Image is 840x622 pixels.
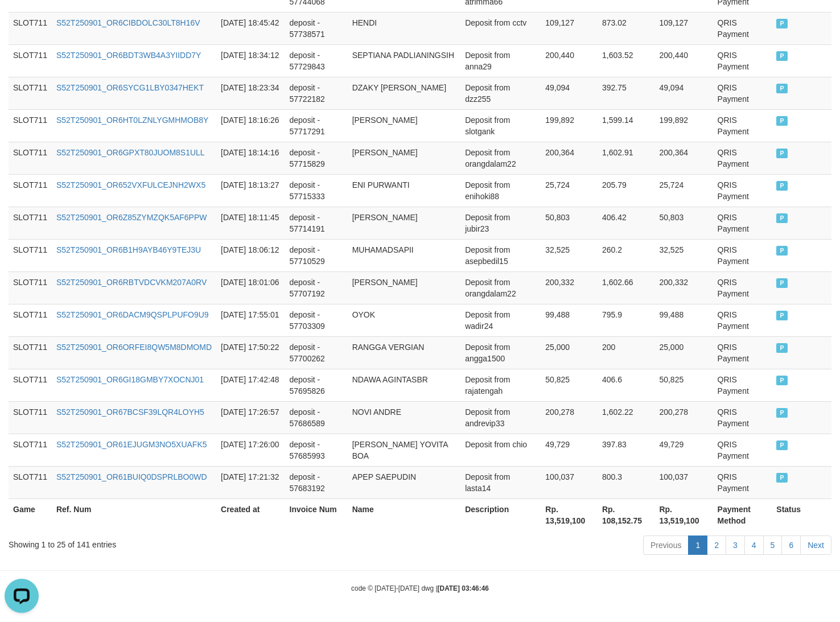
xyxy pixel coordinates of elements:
td: 25,724 [541,174,598,207]
td: [DATE] 18:01:06 [216,271,285,304]
td: SLOT711 [9,369,52,401]
td: Deposit from jubir23 [460,207,541,239]
td: SLOT711 [9,401,52,434]
a: 3 [726,536,745,555]
td: NDAWA AGINTASBR [348,369,461,401]
a: Previous [643,536,689,555]
td: 49,094 [654,77,713,109]
td: deposit - 57700262 [285,336,348,369]
td: SLOT711 [9,434,52,466]
td: 200,364 [654,142,713,174]
td: 205.79 [598,174,654,207]
a: S52T250901_OR6CIBDOLC30LT8H16V [56,18,200,27]
td: deposit - 57683192 [285,466,348,499]
td: 200,440 [654,44,713,77]
td: 200,440 [541,44,598,77]
th: Status [772,499,831,531]
td: ENI PURWANTI [348,174,461,207]
a: S52T250901_OR61EJUGM3NO5XUAFK5 [56,440,207,449]
td: [DATE] 17:55:01 [216,304,285,336]
span: PAID [776,440,788,450]
td: QRIS Payment [713,434,772,466]
td: Deposit from orangdalam22 [460,271,541,304]
span: PAID [776,376,788,385]
td: SLOT711 [9,44,52,77]
td: [DATE] 18:13:27 [216,174,285,207]
span: PAID [776,181,788,191]
td: deposit - 57738571 [285,12,348,44]
a: S52T250901_OR6B1H9AYB46Y9TEJ3U [56,245,201,254]
td: SLOT711 [9,174,52,207]
td: APEP SAEPUDIN [348,466,461,499]
td: 49,729 [541,434,598,466]
td: 109,127 [541,12,598,44]
strong: [DATE] 03:46:46 [438,584,489,592]
td: OYOK [348,304,461,336]
td: [DATE] 18:16:26 [216,109,285,142]
td: QRIS Payment [713,174,772,207]
td: SLOT711 [9,271,52,304]
td: [DATE] 18:11:45 [216,207,285,239]
td: Deposit from anna29 [460,44,541,77]
td: 25,000 [654,336,713,369]
td: 1,599.14 [598,109,654,142]
td: Deposit from rajatengah [460,369,541,401]
td: QRIS Payment [713,207,772,239]
td: 100,037 [654,466,713,499]
span: PAID [776,149,788,158]
td: SLOT711 [9,109,52,142]
td: QRIS Payment [713,369,772,401]
td: [DATE] 18:06:12 [216,239,285,271]
td: Deposit from lasta14 [460,466,541,499]
td: NOVI ANDRE [348,401,461,434]
td: 397.83 [598,434,654,466]
th: Rp. 13,519,100 [541,499,598,531]
td: QRIS Payment [713,401,772,434]
td: deposit - 57729843 [285,44,348,77]
td: 795.9 [598,304,654,336]
th: Ref. Num [52,499,216,531]
td: QRIS Payment [713,77,772,109]
a: Next [800,536,831,555]
td: 25,724 [654,174,713,207]
td: Deposit from slotgank [460,109,541,142]
td: 1,603.52 [598,44,654,77]
td: [DATE] 18:14:16 [216,142,285,174]
td: QRIS Payment [713,239,772,271]
td: [DATE] 18:34:12 [216,44,285,77]
td: 1,602.66 [598,271,654,304]
a: S52T250901_OR6SYCG1LBY0347HEKT [56,83,204,92]
td: Deposit from enihoki88 [460,174,541,207]
a: S52T250901_OR6HT0LZNLYGMHMOB8Y [56,116,208,125]
th: Rp. 108,152.75 [598,499,654,531]
td: 99,488 [654,304,713,336]
td: Deposit from andrevip33 [460,401,541,434]
th: Created at [216,499,285,531]
td: [PERSON_NAME] [348,142,461,174]
td: deposit - 57685993 [285,434,348,466]
td: 200 [598,336,654,369]
td: Deposit from asepbedil15 [460,239,541,271]
a: S52T250901_OR6DACM9QSPLPUFO9U9 [56,310,209,319]
td: deposit - 57695826 [285,369,348,401]
span: PAID [776,278,788,288]
td: deposit - 57707192 [285,271,348,304]
td: SEPTIANA PADLIANINGSIH [348,44,461,77]
td: QRIS Payment [713,466,772,499]
td: QRIS Payment [713,336,772,369]
td: Deposit from wadir24 [460,304,541,336]
a: 6 [781,536,801,555]
a: S52T250901_OR6BDT3WB4A3YIIDD7Y [56,51,201,60]
button: Open LiveChat chat widget [5,5,39,39]
td: [DATE] 17:21:32 [216,466,285,499]
a: S52T250901_OR6ORFEI8QW5M8DMOMD [56,343,212,352]
td: 25,000 [541,336,598,369]
td: 50,803 [654,207,713,239]
th: Payment Method [713,499,772,531]
td: 199,892 [654,109,713,142]
a: 2 [707,536,726,555]
td: HENDI [348,12,461,44]
a: 4 [744,536,764,555]
td: 49,094 [541,77,598,109]
td: DZAKY [PERSON_NAME] [348,77,461,109]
